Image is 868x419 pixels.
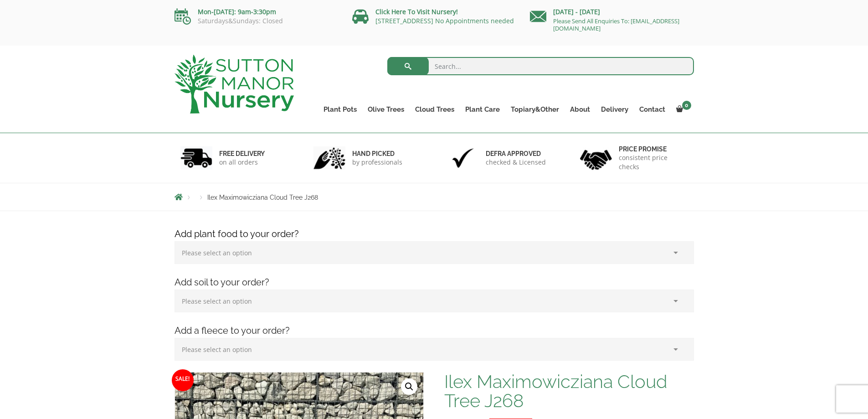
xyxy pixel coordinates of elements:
[175,17,339,25] p: Saturdays&Sundays: Closed
[175,193,694,201] nav: Breadcrumbs
[505,103,565,116] a: Topiary&Other
[619,153,688,171] p: consistent price checks
[168,227,701,241] h4: Add plant food to your order?
[168,324,701,338] h4: Add a fleece to your order?
[444,372,693,410] h1: Ilex Maximowicziana Cloud Tree J268
[401,378,417,395] a: View full-screen image gallery
[207,194,318,201] span: Ilex Maximowicziana Cloud Tree J268
[682,101,691,110] span: 0
[553,17,679,32] a: Please Send All Enquiries To: [EMAIL_ADDRESS][DOMAIN_NAME]
[180,146,212,170] img: 1.jpg
[219,150,265,158] h6: FREE DELIVERY
[530,6,694,17] p: [DATE] - [DATE]
[447,146,479,170] img: 3.jpg
[175,55,294,114] img: logo
[313,146,345,170] img: 2.jpg
[580,144,612,172] img: 4.jpg
[619,145,688,153] h6: Price promise
[596,103,634,116] a: Delivery
[486,150,546,158] h6: Defra approved
[375,16,514,25] a: [STREET_ADDRESS] No Appointments needed
[460,103,505,116] a: Plant Care
[671,103,694,116] a: 0
[318,103,362,116] a: Plant Pots
[352,158,402,167] p: by professionals
[375,7,458,16] a: Click Here To Visit Nursery!
[175,6,339,17] p: Mon-[DATE]: 9am-3:30pm
[172,369,194,391] span: Sale!
[387,57,694,75] input: Search...
[168,275,701,290] h4: Add soil to your order?
[634,103,671,116] a: Contact
[410,103,460,116] a: Cloud Trees
[486,158,546,167] p: checked & Licensed
[565,103,596,116] a: About
[362,103,410,116] a: Olive Trees
[352,150,402,158] h6: hand picked
[219,158,265,167] p: on all orders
